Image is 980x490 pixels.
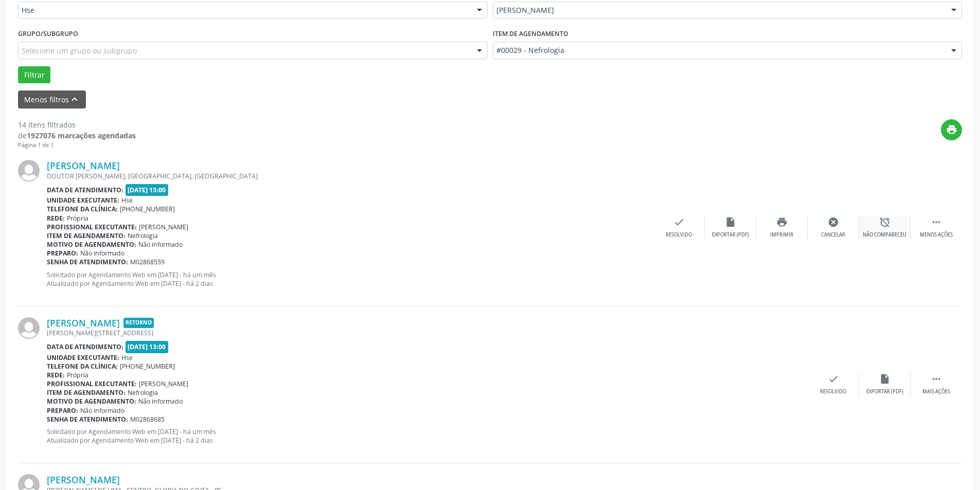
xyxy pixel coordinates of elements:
[121,353,133,362] span: Hse
[821,231,845,239] div: Cancelar
[776,216,788,228] i: print
[712,231,749,239] div: Exportar (PDF)
[770,231,793,239] div: Imprimir
[47,249,78,258] b: Preparo:
[920,231,953,239] div: Menos ações
[47,196,119,205] b: Unidade executante:
[673,216,685,228] i: check
[139,379,188,388] span: [PERSON_NAME]
[47,406,78,415] b: Preparo:
[820,388,846,395] div: Resolvido
[47,231,126,240] b: Item de agendamento:
[47,172,653,180] div: DOUTOR [PERSON_NAME], [GEOGRAPHIC_DATA], [GEOGRAPHIC_DATA]
[128,388,158,397] span: Nefrologia
[18,160,40,182] img: img
[67,214,88,223] span: Própria
[18,317,40,339] img: img
[931,216,942,228] i: 
[946,124,957,135] i: print
[666,231,692,239] div: Resolvido
[47,379,137,388] b: Profissional executante:
[941,119,962,140] button: print
[47,397,136,406] b: Motivo de agendamento:
[128,231,158,240] span: Nefrologia
[47,427,808,445] p: Solicitado por Agendamento Web em [DATE] - há um mês Atualizado por Agendamento Web em [DATE] - h...
[828,216,839,228] i: cancel
[47,240,136,249] b: Motivo de agendamento:
[47,415,128,424] b: Senha de atendimento:
[139,223,188,231] span: [PERSON_NAME]
[866,388,903,395] div: Exportar (PDF)
[47,205,118,213] b: Telefone da clínica:
[138,397,183,406] span: Não informado
[18,119,136,130] div: 14 itens filtrados
[47,329,808,337] div: [PERSON_NAME][STREET_ADDRESS]
[931,373,942,385] i: 
[130,258,165,266] span: M02868559
[828,373,839,385] i: check
[138,240,183,249] span: Não informado
[863,231,906,239] div: Não compareceu
[47,342,123,351] b: Data de atendimento:
[47,317,120,329] a: [PERSON_NAME]
[725,216,736,228] i: insert_drive_file
[126,341,169,353] span: [DATE] 13:00
[22,5,467,15] span: Hse
[496,45,941,56] span: #00029 - Nefrologia
[496,5,941,15] span: [PERSON_NAME]
[22,45,137,56] span: Selecione um grupo ou subgrupo
[47,258,128,266] b: Senha de atendimento:
[120,205,175,213] span: [PHONE_NUMBER]
[18,130,136,141] div: de
[493,26,568,42] label: Item de agendamento
[80,249,124,258] span: Não informado
[879,373,890,385] i: insert_drive_file
[18,66,50,84] button: Filtrar
[47,214,65,223] b: Rede:
[120,362,175,371] span: [PHONE_NUMBER]
[27,131,136,140] strong: 1927076 marcações agendadas
[879,216,890,228] i: alarm_off
[123,318,154,329] span: Retorno
[121,196,133,205] span: Hse
[47,474,120,485] a: [PERSON_NAME]
[18,90,86,108] button: Menos filtroskeyboard_arrow_up
[47,353,119,362] b: Unidade executante:
[69,94,80,105] i: keyboard_arrow_up
[130,415,165,424] span: M02868685
[80,406,124,415] span: Não informado
[18,141,136,150] div: Página 1 de 1
[47,186,123,194] b: Data de atendimento:
[922,388,950,395] div: Mais ações
[47,362,118,371] b: Telefone da clínica:
[47,270,653,288] p: Solicitado por Agendamento Web em [DATE] - há um mês Atualizado por Agendamento Web em [DATE] - h...
[18,26,78,42] label: Grupo/Subgrupo
[47,160,120,171] a: [PERSON_NAME]
[47,223,137,231] b: Profissional executante:
[67,371,88,379] span: Própria
[47,388,126,397] b: Item de agendamento:
[47,371,65,379] b: Rede:
[126,184,169,196] span: [DATE] 13:00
